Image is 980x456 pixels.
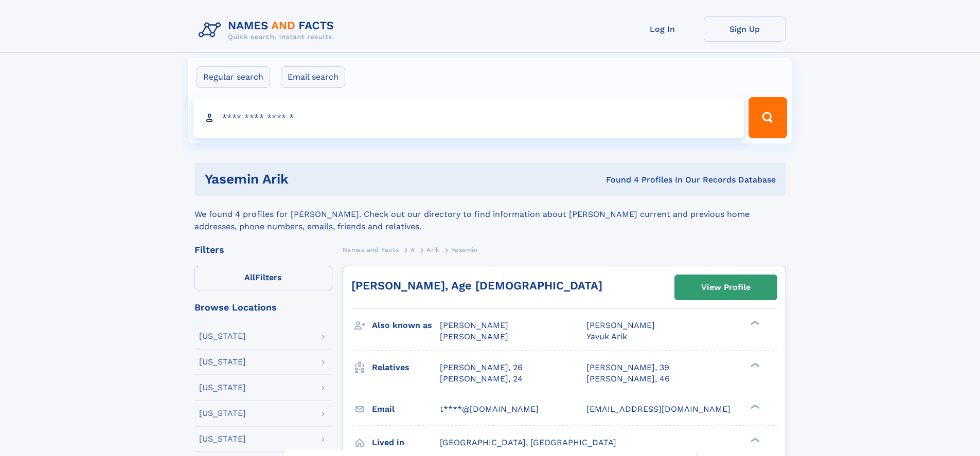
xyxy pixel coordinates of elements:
[199,384,246,392] div: [US_STATE]
[586,404,730,414] span: [EMAIL_ADDRESS][DOMAIN_NAME]
[372,434,440,451] h3: Lived in
[199,409,246,417] div: [US_STATE]
[748,361,760,368] div: ❯
[194,266,332,290] label: Filters
[205,173,448,186] h1: yasemin arik
[343,243,399,256] a: Names and Facts
[586,320,655,330] span: [PERSON_NAME]
[748,320,760,326] div: ❯
[675,275,777,300] a: View Profile
[194,303,332,312] div: Browse Locations
[199,332,246,340] div: [US_STATE]
[372,359,440,376] h3: Relatives
[281,66,345,88] label: Email search
[193,97,744,138] input: search input
[440,362,523,373] a: [PERSON_NAME], 26
[451,246,477,253] span: Yasemin
[351,279,602,292] a: [PERSON_NAME], Age [DEMOGRAPHIC_DATA]
[426,246,439,253] span: Arik
[411,243,415,256] a: A
[426,243,439,256] a: Arik
[621,16,704,42] a: Log In
[440,437,616,447] span: [GEOGRAPHIC_DATA], [GEOGRAPHIC_DATA]
[244,272,255,282] span: All
[586,362,669,373] a: [PERSON_NAME], 39
[372,317,440,334] h3: Also known as
[199,435,246,443] div: [US_STATE]
[372,400,440,418] h3: Email
[411,246,415,253] span: A
[194,196,786,233] div: We found 4 profiles for [PERSON_NAME]. Check out our directory to find information about [PERSON_...
[440,320,508,330] span: [PERSON_NAME]
[440,373,523,385] a: [PERSON_NAME], 24
[194,16,343,44] img: Logo Names and Facts
[586,332,627,341] span: Yavuk Arik
[197,66,270,88] label: Regular search
[586,373,670,385] a: [PERSON_NAME], 46
[749,97,787,138] button: Search Button
[447,174,776,186] div: Found 4 Profiles In Our Records Database
[440,332,508,341] span: [PERSON_NAME]
[704,16,786,42] a: Sign Up
[194,245,332,254] div: Filters
[199,358,246,366] div: [US_STATE]
[748,403,760,410] div: ❯
[701,276,751,299] div: View Profile
[748,436,760,443] div: ❯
